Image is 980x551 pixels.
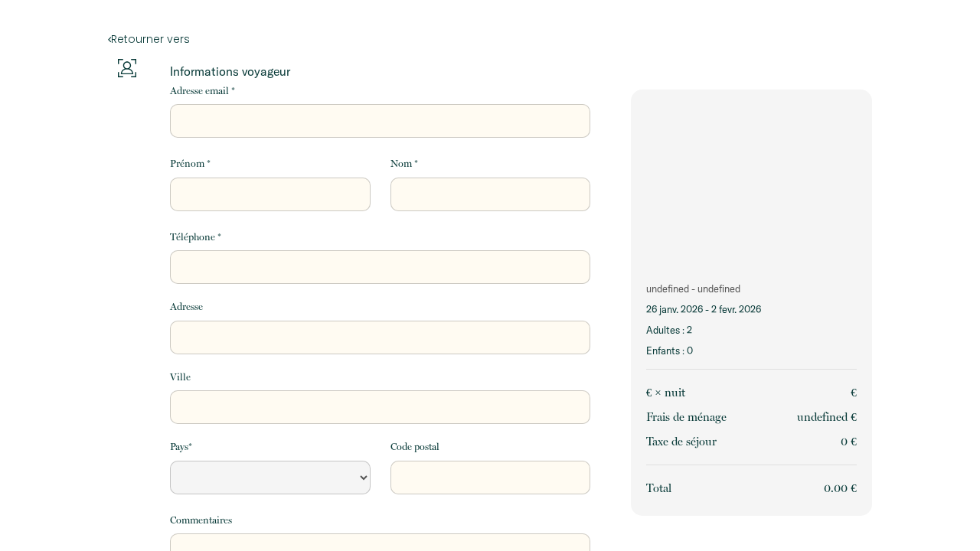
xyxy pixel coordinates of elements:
label: Téléphone * [170,230,221,245]
label: Ville [170,370,191,385]
p: 26 janv. 2026 - 2 févr. 2026 [646,302,857,317]
label: Commentaires [170,513,232,528]
p: Frais de ménage [646,408,727,426]
p: 0 € [841,432,857,451]
p: undefined € [797,408,857,426]
label: Nom * [390,156,418,171]
p: € [851,383,857,402]
img: guests-info [118,59,136,77]
label: Pays [170,439,192,455]
a: Retourner vers [108,31,872,47]
p: € × nuit [646,383,685,402]
p: Enfants : 0 [646,344,857,358]
p: Informations voyageur [170,64,590,79]
p: undefined - undefined [646,282,857,296]
select: Default select example [170,461,370,494]
label: Adresse email * [170,83,235,99]
label: Code postal [390,439,439,455]
span: 0.00 € [824,481,857,495]
label: Adresse [170,299,203,315]
p: Adultes : 2 [646,323,857,337]
label: Prénom * [170,156,211,171]
span: Total [646,481,671,495]
p: Taxe de séjour [646,432,717,451]
img: rental-image [631,90,872,270]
